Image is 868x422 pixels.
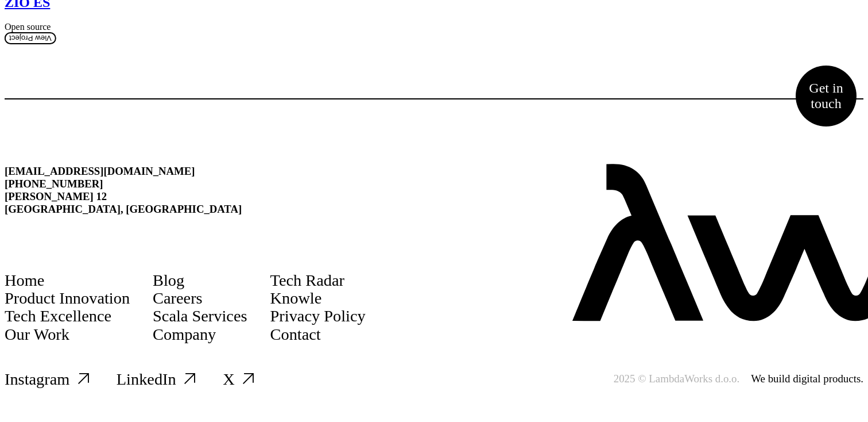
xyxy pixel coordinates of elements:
a: X [223,370,254,388]
a: Privacy Policy [270,307,366,325]
a: Contact [270,325,321,343]
button: View Project [5,32,56,44]
a: Tech Radar [270,271,344,289]
a: Careers [153,289,203,307]
a: Home [5,271,44,289]
a: Product Innovation [5,289,130,307]
a: Knowle [270,289,322,307]
a: Scala Services [153,307,247,325]
a: Blog [153,271,184,289]
a: Tech Excellence [5,307,111,325]
div: We build digital products. [751,373,863,386]
span: 2025 © LambdaWorks d.o.o. [614,373,740,386]
div: Open source [5,22,863,32]
a: Instagram [5,370,90,388]
span: View Project [9,34,52,43]
a: Our Work [5,325,69,343]
a: LinkedIn [117,370,196,388]
h3: [EMAIL_ADDRESS][DOMAIN_NAME] [PHONE_NUMBER] [PERSON_NAME] 12 [GEOGRAPHIC_DATA], [GEOGRAPHIC_DATA] [5,165,863,216]
a: Company [153,325,216,343]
